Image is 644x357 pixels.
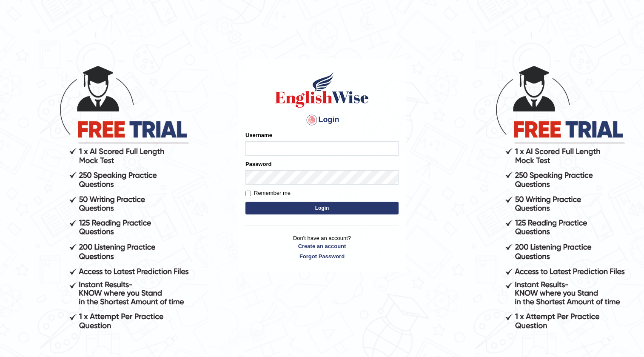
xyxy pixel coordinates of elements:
button: Login [245,202,399,214]
h4: Login [245,113,399,127]
label: Username [245,131,272,139]
input: Remember me [245,191,251,196]
a: Forgot Password [245,252,399,260]
label: Password [245,160,271,168]
img: Logo of English Wise sign in for intelligent practice with AI [274,71,370,109]
label: Remember me [245,189,291,197]
a: Create an account [245,242,399,250]
p: Don't have an account? [245,234,399,260]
